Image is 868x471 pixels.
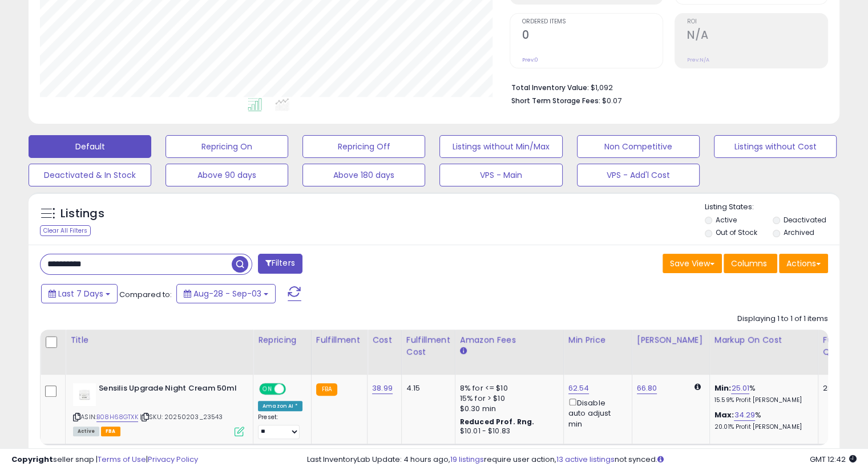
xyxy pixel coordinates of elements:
[460,393,555,404] div: 15% for > $10
[29,135,151,158] button: Default
[73,383,96,406] img: 313dfqwM4mL._SL40_.jpg
[522,19,663,25] span: Ordered Items
[460,334,559,346] div: Amazon Fees
[140,412,223,421] span: | SKU: 20250203_23543
[439,164,562,186] button: VPS - Main
[556,454,615,465] a: 13 active listings
[823,334,862,358] div: Fulfillable Quantity
[176,284,276,303] button: Aug-28 - Sep-03
[734,409,755,421] a: 34.29
[258,401,302,411] div: Amazon AI *
[148,454,198,465] a: Privacy Policy
[70,334,248,346] div: Title
[602,95,621,106] span: $0.07
[11,454,53,465] strong: Copyright
[568,383,590,394] a: 62.54
[737,314,828,324] div: Displaying 1 to 1 of 1 items
[258,334,306,346] div: Repricing
[41,284,118,303] button: Last 7 Days
[29,164,151,186] button: Deactivated & In Stock
[705,202,839,213] p: Listing States:
[714,423,809,431] p: 20.01% Profit [PERSON_NAME]
[714,410,809,431] div: %
[637,334,705,346] div: [PERSON_NAME]
[779,254,828,273] button: Actions
[460,417,535,427] b: Reduced Prof. Rng.
[73,383,244,435] div: ASIN:
[568,334,627,346] div: Min Price
[731,258,767,269] span: Columns
[260,384,274,394] span: ON
[406,334,450,358] div: Fulfillment Cost
[11,454,198,465] div: seller snap | |
[307,454,857,465] div: Last InventoryLab Update: 4 hours ago, require user action, not synced.
[687,56,709,63] small: Prev: N/A
[316,334,362,346] div: Fulfillment
[284,384,302,394] span: OFF
[101,427,120,436] span: FBA
[450,454,484,465] a: 19 listings
[258,413,302,439] div: Preset:
[568,396,623,429] div: Disable auto adjust min
[372,383,393,394] a: 38.99
[372,334,397,346] div: Cost
[316,383,337,396] small: FBA
[687,29,827,44] h2: N/A
[302,135,425,158] button: Repricing Off
[637,383,657,394] a: 66.80
[511,80,819,94] li: $1,092
[687,19,827,25] span: ROI
[716,228,757,237] label: Out of Stock
[716,215,737,225] label: Active
[119,289,172,300] span: Compared to:
[731,383,749,394] a: 25.01
[663,254,722,273] button: Save View
[577,135,700,158] button: Non Competitive
[714,396,809,404] p: 15.59% Profit [PERSON_NAME]
[460,346,467,356] small: Amazon Fees.
[99,383,237,397] b: Sensilis Upgrade Night Cream 50ml
[724,254,777,273] button: Columns
[709,330,818,375] th: The percentage added to the cost of goods (COGS) that forms the calculator for Min & Max prices.
[258,254,302,274] button: Filters
[73,427,99,436] span: All listings currently available for purchase on Amazon
[810,454,857,465] span: 2025-09-11 12:42 GMT
[165,135,288,158] button: Repricing On
[714,383,809,404] div: %
[460,404,555,414] div: $0.30 min
[98,454,146,465] a: Terms of Use
[193,288,261,299] span: Aug-28 - Sep-03
[522,56,538,63] small: Prev: 0
[511,96,600,105] b: Short Term Storage Fees:
[783,228,814,237] label: Archived
[40,225,91,236] div: Clear All Filters
[96,412,138,422] a: B08H68GTXK
[460,383,555,393] div: 8% for <= $10
[714,409,734,420] b: Max:
[714,383,732,393] b: Min:
[714,135,837,158] button: Listings without Cost
[406,383,446,393] div: 4.15
[511,83,589,92] b: Total Inventory Value:
[58,288,103,299] span: Last 7 Days
[714,334,813,346] div: Markup on Cost
[439,135,562,158] button: Listings without Min/Max
[460,427,555,436] div: $10.01 - $10.83
[577,164,700,186] button: VPS - Add'l Cost
[165,164,288,186] button: Above 90 days
[60,206,104,222] h5: Listings
[823,383,858,393] div: 28
[302,164,425,186] button: Above 180 days
[783,215,826,225] label: Deactivated
[522,29,663,44] h2: 0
